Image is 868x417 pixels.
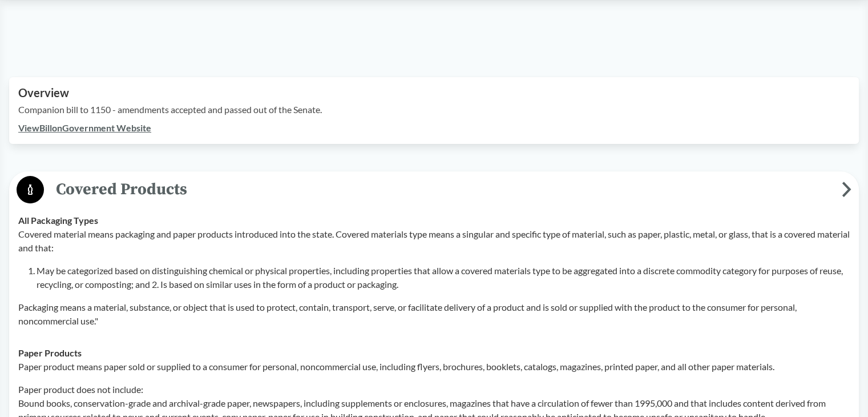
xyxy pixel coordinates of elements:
[44,177,842,202] span: Covered Products
[37,264,850,291] li: May be categorized based on distinguishing chemical or physical properties, including properties ...
[18,122,151,133] a: ViewBillonGovernment Website
[18,300,850,328] p: Packaging means a material, substance, or object that is used to protect, contain, transport, ser...
[18,103,850,117] p: Companion bill to 1150 - amendments accepted and passed out of the Senate.
[18,227,850,255] p: Covered material means packaging and paper products introduced into the state. Covered materials ...
[18,86,850,99] h2: Overview
[18,215,98,226] strong: All Packaging Types
[18,360,850,374] p: Paper product means paper sold or supplied to a consumer for personal, noncommercial use, includi...
[13,175,855,205] button: Covered Products
[18,347,82,358] strong: Paper Products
